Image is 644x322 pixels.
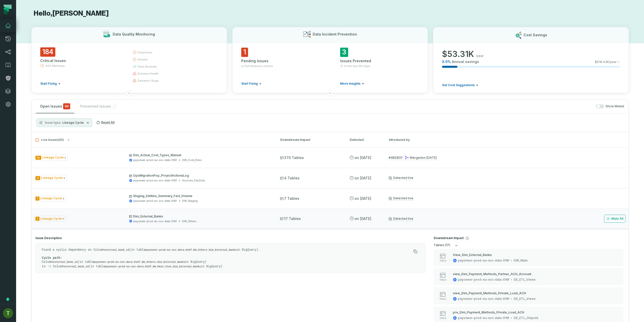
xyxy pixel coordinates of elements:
code: payoneer-prod-eu-svc-data-016f.DW_Main.View_Dim_External_Banks [105,265,201,268]
button: tables (17) [434,243,458,247]
span: in Pull Request checks [241,64,273,68]
relative-time: Jul 14, 2025, 1:02 PM GMT+3 [354,155,371,160]
span: $ 618.43K /year [595,60,617,64]
span: Severity [35,156,41,160]
a: Detected live [389,217,413,221]
h3: Cost Savings [524,33,547,38]
button: tablepayoneer-prod-eu-svc-data-016fDE_ETL_Views [434,287,624,304]
a: Detected live [389,196,413,201]
span: Start Fixing [241,82,258,86]
div: Show Muted [123,104,624,109]
p: OpsMigrationPop_ProjectActionsLog [129,174,271,178]
span: Get Cost Suggestions [442,83,475,87]
div: pre_Dim_Payment_Methods_Private_Load_ACH [453,310,524,314]
code: payoneer-prod-eu-svc-data-016f.DW_Others.Dim_External_Banks [145,248,237,251]
span: semantic bugs [138,79,159,83]
div: DW_Main [514,259,528,263]
span: table [439,317,446,319]
button: Issue typeLineage Cycle [36,118,92,127]
div: view_Dim_Payment_Methods_Partner_ACH_Account [453,272,531,276]
p: Staging_Entities_Summary_Fact_Volume [129,194,271,198]
h3: Data Incident Prevention [313,32,357,37]
span: table [439,279,446,281]
span: In the last 90 days [344,64,370,68]
span: volume [138,57,148,61]
span: table [439,298,446,300]
button: Mute All [604,215,626,223]
div: DW_Staging [182,199,198,203]
span: Severity [35,176,40,180]
div: Tooltip anchor [6,297,10,302]
code: external_bank_id [64,265,89,268]
div: DE_ETL_Views [514,297,536,301]
span: Issue Type [34,175,67,181]
button: Data Quality Monitoring184Critical Issues403 WarningsStart Fixingfreshnessvolumedata anomalyschem... [31,27,227,93]
span: Lineage Cycle [62,121,84,125]
div: Pending Issues [241,58,320,63]
span: $ 53.31K [442,49,474,59]
span: 17 Tables [280,216,301,221]
div: payoneer-prod-eu-svc-data-016f [133,219,177,223]
h3: Data Quality Monitoring [113,32,155,37]
h1: Hello, [PERSON_NAME] [31,9,629,18]
div: Critical Issues [40,58,124,63]
span: Live Issues ( 90 ) [35,138,64,142]
span: Issue type [45,121,61,125]
code: external_bank_id [104,248,129,251]
div: payoneer-prod-eu-svc-data-016f [458,297,509,301]
span: critical issues and errors combined [63,103,70,109]
p: Dim_External_Banks [129,214,271,218]
span: Issue Type [34,216,66,222]
div: payoneer-prod-eu-svc-data-016f [458,259,509,263]
h5: table s ( 17 ) [434,243,450,247]
h4: Downstream Impact [434,236,625,240]
div: payoneer-prod-eu-svc-data-016f [133,179,177,182]
img: avatar of Tomer Galun [3,308,13,318]
button: Open Issues [36,100,74,113]
div: Detected [350,138,380,142]
code: external_bank_id [53,261,78,264]
div: payoneer-prod-eu-svc-data-016f [133,158,177,162]
relative-time: Jul 8, 2025, 2:44 PM GMT+3 [354,176,371,180]
button: Live Issues(90) [35,138,271,142]
div: payoneer-prod-eu-svc-data-016f [133,199,177,203]
span: Issue Type [34,195,66,202]
div: DE_ETL_Objects [514,316,538,320]
span: 370 Tables [280,155,304,160]
span: 184 [40,47,55,57]
a: Get Cost Suggestions [442,83,478,87]
span: 4 Tables [280,176,300,181]
a: Start Fixing [241,82,261,86]
button: Data Incident Prevention1Pending Issuesin Pull Request checksStart Fixing3Issues PreventedIn the ... [232,27,428,93]
span: table [439,260,446,262]
div: Downstream Impact [280,138,341,142]
span: Severity [35,197,39,201]
div: DE_ETL_Views [514,278,536,282]
relative-time: Jul 8, 2025, 2:44 PM GMT+3 [354,196,371,201]
span: Issue Type [34,154,68,161]
a: Detected live [389,176,413,180]
div: Merged [405,156,437,159]
button: Reset All [94,118,116,126]
div: Issues Prevented [340,58,419,63]
div: DW_Others [182,219,196,223]
p: Column (in table in BigQuery) to -> Column (in table in BigQuery) [42,255,411,269]
div: view_Dim_Payment_Methods_Private_Load_ACH [453,291,526,295]
h4: Issue Description [35,236,426,240]
span: 3 [340,48,348,57]
span: Annual savings [452,59,479,64]
div: Sources_PayOuts [182,179,205,182]
a: #462837Merged[DATE] 1:02:33 PM [389,155,437,160]
button: tablepayoneer-prod-eu-svc-data-016fDW_Main [434,249,624,266]
span: Severity [35,217,39,221]
span: data anomaly [138,65,157,69]
relative-time: Jul 8, 2025, 2:44 PM GMT+3 [354,216,371,221]
p: Dim_Actual_Cost_Types_Manual [129,153,271,157]
span: 403 Warnings [45,64,65,68]
button: Cost Savings$53.31K/year8.6%Annual savings$618.43K/yearGet Cost Suggestions [433,27,629,93]
span: More insights [340,82,360,86]
span: 1 [241,48,248,57]
div: payoneer-prod-eu-svc-data-016f [458,316,509,320]
button: tablepayoneer-prod-eu-svc-data-016fDE_ETL_Views [434,268,624,285]
span: 8.6 % [442,59,451,64]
